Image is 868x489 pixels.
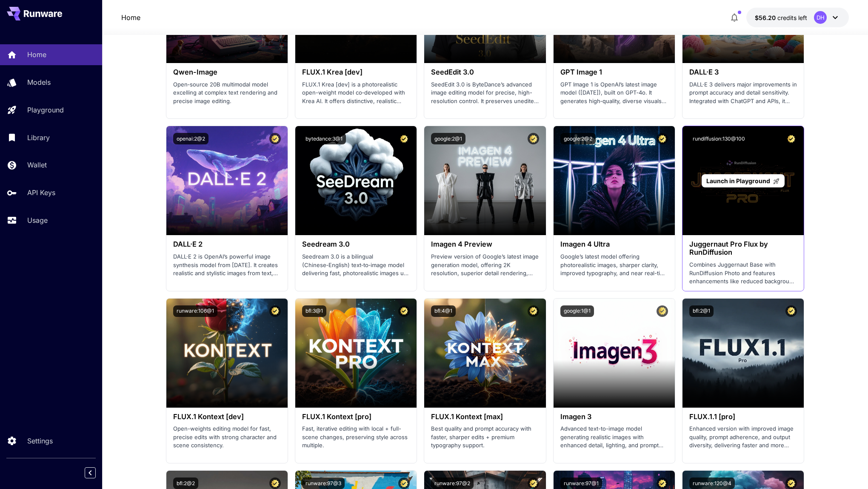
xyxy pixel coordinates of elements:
[295,126,417,235] img: alt
[173,413,281,421] h3: FLUX.1 Kontext [dev]
[431,305,456,317] button: bfl:4@1
[560,68,668,76] h3: GPT Image 1
[398,305,410,317] button: Certified Model – Vetted for best performance and includes a commercial license.
[528,477,539,489] button: Certified Model – Vetted for best performance and includes a commercial license.
[302,477,345,489] button: runware:97@3
[424,126,545,235] img: alt
[560,305,594,317] button: google:1@1
[431,240,539,248] h3: Imagen 4 Preview
[689,305,714,317] button: bfl:2@1
[398,133,410,144] button: Certified Model – Vetted for best performance and includes a commercial license.
[424,299,545,408] img: alt
[814,11,827,24] div: DH
[173,133,208,144] button: openai:2@2
[27,105,64,115] p: Playground
[27,160,47,170] p: Wallet
[689,81,797,106] p: DALL·E 3 delivers major improvements in prompt accuracy and detail sensitivity. Integrated with C...
[269,305,281,317] button: Certified Model – Vetted for best performance and includes a commercial license.
[657,133,668,144] button: Certified Model – Vetted for best performance and includes a commercial license.
[398,477,410,489] button: Certified Model – Vetted for best performance and includes a commercial license.
[528,133,539,144] button: Certified Model – Vetted for best performance and includes a commercial license.
[302,81,410,106] p: FLUX.1 Krea [dev] is a photorealistic open-weight model co‑developed with Krea AI. It offers dist...
[91,465,102,480] div: Collapse sidebar
[27,49,46,60] p: Home
[173,81,281,106] p: Open‑source 20B multimodal model excelling at complex text rendering and precise image editing.
[554,299,675,408] img: alt
[560,133,596,144] button: google:2@2
[166,126,288,235] img: alt
[689,133,748,144] button: rundiffusion:130@100
[121,12,140,23] a: Home
[706,177,770,184] span: Launch in Playground
[173,68,281,76] h3: Qwen-Image
[27,215,48,225] p: Usage
[431,68,539,76] h3: SeedEdit 3.0
[689,68,797,76] h3: DALL·E 3
[657,305,668,317] button: Certified Model – Vetted for best performance and includes a commercial license.
[785,477,797,489] button: Certified Model – Vetted for best performance and includes a commercial license.
[777,14,807,21] span: credits left
[431,477,474,489] button: runware:97@2
[27,77,51,87] p: Models
[560,253,668,278] p: Google’s latest model offering photorealistic images, sharper clarity, improved typography, and n...
[173,240,281,248] h3: DALL·E 2
[173,305,217,317] button: runware:106@1
[528,305,539,317] button: Certified Model – Vetted for best performance and includes a commercial license.
[173,425,281,450] p: Open-weights editing model for fast, precise edits with strong character and scene consistency.
[560,81,668,106] p: GPT Image 1 is OpenAI’s latest image model ([DATE]), built on GPT‑4o. It generates high‑quality, ...
[785,133,797,144] button: Certified Model – Vetted for best performance and includes a commercial license.
[560,413,668,421] h3: Imagen 3
[746,8,849,27] button: $56.19912DH
[431,133,465,144] button: google:2@1
[166,299,288,408] img: alt
[431,81,539,106] p: SeedEdit 3.0 is ByteDance’s advanced image editing model for precise, high-resolution control. It...
[431,425,539,450] p: Best quality and prompt accuracy with faster, sharper edits + premium typography support.
[302,413,410,421] h3: FLUX.1 Kontext [pro]
[302,305,326,317] button: bfl:3@1
[560,477,602,489] button: runware:97@1
[302,133,346,144] button: bytedance:3@1
[682,299,804,408] img: alt
[302,425,410,450] p: Fast, iterative editing with local + full-scene changes, preserving style across multiple.
[269,477,281,489] button: Certified Model – Vetted for best performance and includes a commercial license.
[269,133,281,144] button: Certified Model – Vetted for best performance and includes a commercial license.
[689,240,797,256] h3: Juggernaut Pro Flux by RunDiffusion
[27,132,50,143] p: Library
[431,413,539,421] h3: FLUX.1 Kontext [max]
[295,299,417,408] img: alt
[302,253,410,278] p: Seedream 3.0 is a bilingual (Chinese‑English) text‑to‑image model delivering fast, photorealistic...
[302,240,410,248] h3: Seedream 3.0
[554,126,675,235] img: alt
[431,253,539,278] p: Preview version of Google’s latest image generation model, offering 2K resolution, superior detai...
[27,436,53,446] p: Settings
[657,477,668,489] button: Certified Model – Vetted for best performance and includes a commercial license.
[755,14,777,21] span: $56.20
[121,12,140,23] nav: breadcrumb
[302,68,410,76] h3: FLUX.1 Krea [dev]
[689,425,797,450] p: Enhanced version with improved image quality, prompt adherence, and output diversity, delivering ...
[560,240,668,248] h3: Imagen 4 Ultra
[689,261,797,286] p: Combines Juggernaut Base with RunDiffusion Photo and features enhancements like reduced backgroun...
[702,174,785,187] a: Launch in Playground
[755,13,807,22] div: $56.19912
[173,477,198,489] button: bfl:2@2
[689,477,735,489] button: runware:120@4
[85,467,96,478] button: Collapse sidebar
[560,425,668,450] p: Advanced text-to-image model generating realistic images with enhanced detail, lighting, and prom...
[27,187,55,198] p: API Keys
[173,253,281,278] p: DALL·E 2 is OpenAI’s powerful image synthesis model from [DATE]. It creates realistic and stylist...
[785,305,797,317] button: Certified Model – Vetted for best performance and includes a commercial license.
[689,413,797,421] h3: FLUX.1.1 [pro]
